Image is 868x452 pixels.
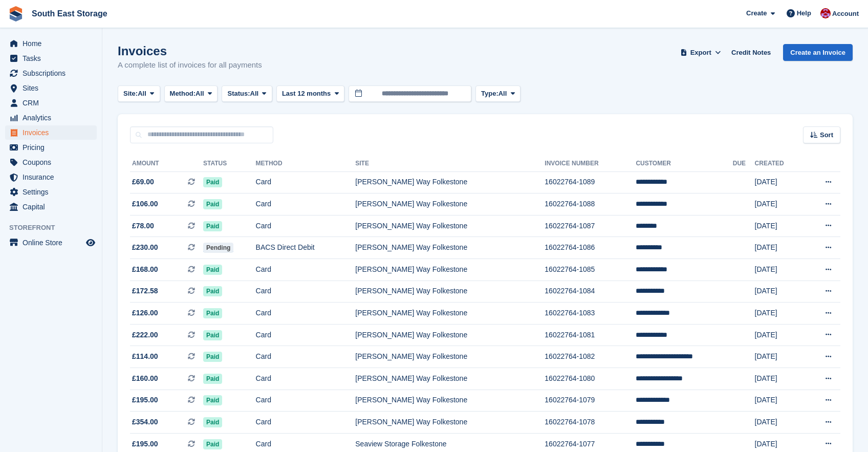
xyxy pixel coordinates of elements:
[23,81,84,95] span: Sites
[256,368,356,390] td: Card
[545,303,636,325] td: 16022764-1083
[755,346,805,368] td: [DATE]
[23,185,84,199] span: Settings
[545,171,636,193] td: 16022764-1089
[23,66,84,80] span: Subscriptions
[355,215,545,237] td: [PERSON_NAME] Way Folkestone
[256,193,356,216] td: Card
[690,48,711,58] span: Export
[8,6,24,21] img: stora-icon-8386f47178a22dfd0bd8f6a31ec36ba5ce8667c1dd55bd0f319d3a0aa187defe.svg
[5,51,97,66] a: menu
[170,89,196,99] span: Method:
[203,221,222,231] span: Paid
[203,156,256,172] th: Status
[203,352,222,362] span: Paid
[636,156,732,172] th: Customer
[498,89,507,99] span: All
[545,193,636,216] td: 16022764-1088
[132,221,154,231] span: £78.00
[256,215,356,237] td: Card
[23,51,84,66] span: Tasks
[256,259,356,281] td: Card
[256,390,356,412] td: Card
[678,44,723,61] button: Export
[203,265,222,275] span: Paid
[132,373,158,384] span: £160.00
[203,308,222,318] span: Paid
[5,170,97,184] a: menu
[222,85,272,102] button: Status: All
[132,417,158,427] span: £354.00
[203,395,222,405] span: Paid
[23,155,84,169] span: Coupons
[256,156,356,172] th: Method
[755,324,805,346] td: [DATE]
[132,439,158,449] span: £195.00
[746,8,767,18] span: Create
[755,412,805,434] td: [DATE]
[28,5,112,22] a: South East Storage
[755,171,805,193] td: [DATE]
[227,89,250,99] span: Status:
[545,215,636,237] td: 16022764-1087
[23,36,84,51] span: Home
[23,96,84,110] span: CRM
[755,281,805,303] td: [DATE]
[755,237,805,259] td: [DATE]
[203,374,222,384] span: Paid
[475,85,520,102] button: Type: All
[256,171,356,193] td: Card
[755,303,805,325] td: [DATE]
[256,324,356,346] td: Card
[84,236,97,249] a: Preview store
[203,439,222,449] span: Paid
[203,243,233,253] span: Pending
[118,44,262,58] h1: Invoices
[355,259,545,281] td: [PERSON_NAME] Way Folkestone
[545,281,636,303] td: 16022764-1084
[23,140,84,155] span: Pricing
[355,303,545,325] td: [PERSON_NAME] Way Folkestone
[355,237,545,259] td: [PERSON_NAME] Way Folkestone
[132,177,154,187] span: £69.00
[132,308,158,318] span: £126.00
[755,193,805,216] td: [DATE]
[5,185,97,199] a: menu
[164,85,218,102] button: Method: All
[5,36,97,51] a: menu
[256,281,356,303] td: Card
[132,330,158,340] span: £222.00
[355,412,545,434] td: [PERSON_NAME] Way Folkestone
[118,59,262,71] p: A complete list of invoices for all payments
[355,281,545,303] td: [PERSON_NAME] Way Folkestone
[5,125,97,140] a: menu
[355,324,545,346] td: [PERSON_NAME] Way Folkestone
[203,417,222,427] span: Paid
[23,125,84,140] span: Invoices
[23,111,84,125] span: Analytics
[132,264,158,275] span: £168.00
[5,66,97,80] a: menu
[118,85,160,102] button: Site: All
[545,390,636,412] td: 16022764-1079
[755,259,805,281] td: [DATE]
[355,193,545,216] td: [PERSON_NAME] Way Folkestone
[755,390,805,412] td: [DATE]
[545,368,636,390] td: 16022764-1080
[5,235,97,250] a: menu
[5,200,97,214] a: menu
[5,111,97,125] a: menu
[797,8,811,18] span: Help
[203,199,222,209] span: Paid
[481,89,498,99] span: Type:
[545,412,636,434] td: 16022764-1078
[256,346,356,368] td: Card
[355,368,545,390] td: [PERSON_NAME] Way Folkestone
[355,346,545,368] td: [PERSON_NAME] Way Folkestone
[23,170,84,184] span: Insurance
[196,89,204,99] span: All
[355,156,545,172] th: Site
[5,96,97,110] a: menu
[282,89,331,99] span: Last 12 months
[5,155,97,169] a: menu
